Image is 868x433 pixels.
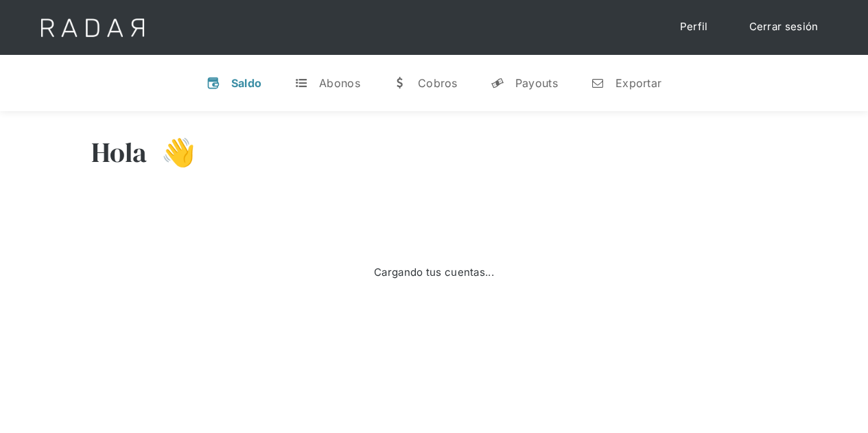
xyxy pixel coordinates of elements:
div: Cargando tus cuentas... [374,265,494,281]
a: Cerrar sesión [736,14,832,40]
div: Cobros [418,76,458,90]
div: w [393,76,407,90]
h3: Hola [91,135,148,169]
div: Payouts [515,76,558,90]
div: y [491,76,504,90]
div: Exportar [615,76,661,90]
a: Perfil [666,14,722,40]
div: t [294,76,308,90]
div: Abonos [319,76,360,90]
div: Saldo [231,76,262,90]
h3: 👋 [148,135,196,169]
div: n [591,76,605,90]
div: v [207,76,220,90]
